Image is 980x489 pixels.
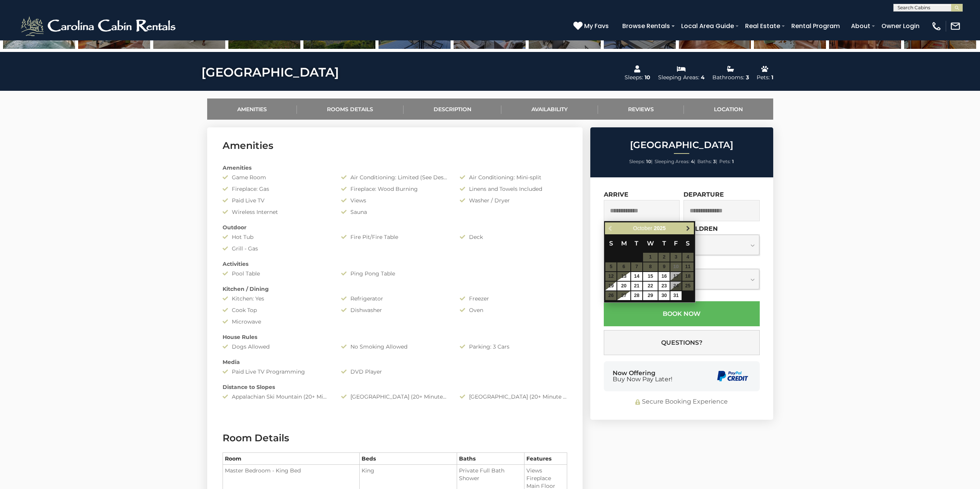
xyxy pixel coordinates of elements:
div: Activities [217,260,573,268]
div: Kitchen: Yes [217,295,335,302]
a: Rooms Details [297,98,404,120]
a: Availability [501,98,598,120]
div: Sauna [335,208,454,216]
div: Microwave [217,318,335,325]
li: Shower [459,474,523,482]
a: 20 [617,282,630,290]
strong: 10 [646,159,651,164]
img: mail-regular-white.png [950,21,961,32]
a: 23 [658,282,670,290]
div: House Rules [217,333,573,341]
a: 16 [658,272,670,281]
img: phone-regular-white.png [931,21,942,32]
span: My Favs [584,21,609,31]
div: Linens and Towels Included [454,185,573,193]
button: Book Now [604,301,760,326]
div: Kitchen / Dining [217,285,573,293]
div: Outdoor [217,224,573,231]
div: Wireless Internet [217,208,335,216]
span: Monday [621,240,627,247]
div: Views [335,197,454,204]
th: Features [524,453,567,465]
a: 22 [643,282,658,290]
label: Departure [683,191,724,198]
div: [GEOGRAPHIC_DATA] (20+ Minute Drive) [454,393,573,401]
div: Air Conditioning: Limited (See Description) [335,174,454,181]
span: Pets: [719,159,731,164]
a: 19 [605,282,616,290]
div: Washer / Dryer [454,197,573,204]
div: Fireplace: Wood Burning [335,185,454,193]
div: Refrigerator [335,295,454,302]
h3: Room Details [223,431,567,445]
span: Next [685,225,691,232]
a: Rental Program [787,19,844,33]
div: Dogs Allowed [217,343,335,350]
th: Room [223,453,360,465]
li: Fireplace [526,474,565,482]
a: 15 [643,272,658,281]
th: Beds [360,453,457,465]
h3: Amenities [223,139,567,152]
div: Pool Table [217,270,335,277]
li: | [629,157,653,167]
a: 29 [643,291,658,300]
div: Paid Live TV [217,197,335,204]
div: Amenities [217,164,573,172]
div: Appalachian Ski Mountain (20+ Minute Drive) [217,393,335,401]
div: Distance to Slopes [217,383,573,391]
div: Hot Tub [217,233,335,241]
img: White-1-2.png [19,15,179,38]
a: 31 [670,291,682,300]
button: Questions? [604,330,760,355]
div: Freezer [454,295,573,302]
div: Now Offering [613,370,672,382]
div: Cook Top [217,306,335,314]
span: Friday [674,240,678,247]
div: Fire Pit/Fire Table [335,233,454,241]
a: Next [683,224,693,233]
a: Local Area Guide [677,19,738,33]
li: | [697,157,717,167]
a: 28 [631,291,642,300]
a: 21 [631,282,642,290]
a: About [847,19,874,33]
label: Children [683,225,718,232]
div: Media [217,358,573,366]
strong: 1 [732,159,734,164]
span: 2025 [654,225,666,231]
span: Thursday [662,240,666,247]
span: Buy Now Pay Later! [613,376,672,382]
span: Sleeps: [629,159,645,164]
a: 13 [617,272,630,281]
span: Sleeping Areas: [655,159,690,164]
a: Amenities [207,98,297,120]
li: Views [526,467,565,474]
div: Game Room [217,174,335,181]
div: DVD Player [335,368,454,376]
a: My Favs [573,21,611,31]
a: Browse Rentals [618,19,674,33]
span: Saturday [686,240,690,247]
li: | [655,157,695,167]
span: Sunday [609,240,613,247]
a: 14 [631,272,642,281]
a: Reviews [598,98,684,120]
a: Location [684,98,773,120]
div: Dishwasher [335,306,454,314]
div: Deck [454,233,573,241]
strong: 4 [691,159,694,164]
li: Private Full Bath [459,467,523,474]
div: Paid Live TV Programming [217,368,335,376]
div: Grill - Gas [217,245,335,252]
a: Description [404,98,502,120]
a: 30 [658,291,670,300]
h2: [GEOGRAPHIC_DATA] [592,140,771,150]
div: Air Conditioning: Mini-split [454,174,573,181]
label: Arrive [604,191,628,198]
div: [GEOGRAPHIC_DATA] (20+ Minutes Drive) [335,393,454,401]
span: Tuesday [635,240,638,247]
a: Owner Login [878,19,923,33]
span: October [633,225,652,231]
a: Real Estate [741,19,784,33]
